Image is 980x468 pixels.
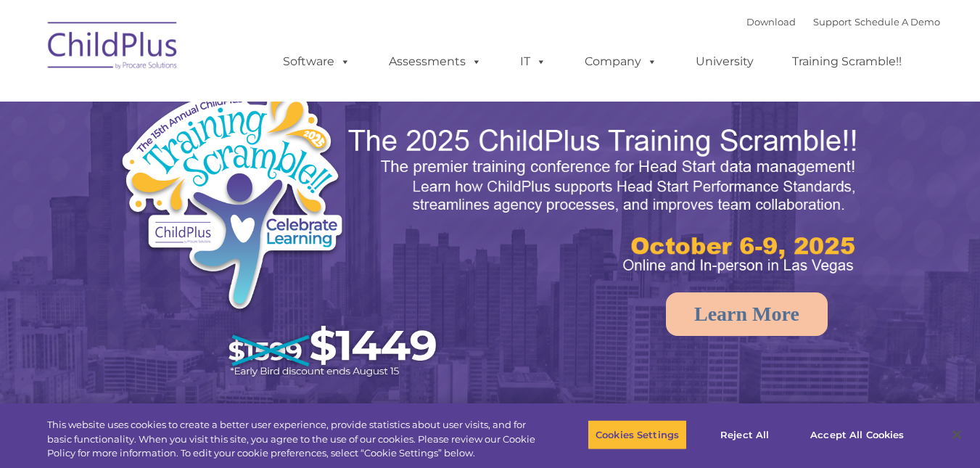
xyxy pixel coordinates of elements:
a: Software [268,47,365,76]
a: Schedule A Demo [855,16,940,28]
span: Last name [202,96,246,107]
img: ChildPlus by Procare Solutions [41,12,186,84]
a: IT [506,47,561,76]
font: | [746,16,940,28]
button: Accept All Cookies [802,419,912,450]
a: Support [813,16,852,28]
button: Reject All [699,419,790,450]
button: Close [941,419,973,451]
a: Learn More [666,292,828,336]
a: Training Scramble!! [778,47,916,76]
a: University [681,47,768,76]
a: Assessments [374,47,496,76]
div: This website uses cookies to create a better user experience, provide statistics about user visit... [47,418,539,461]
a: Download [746,16,796,28]
span: Phone number [202,155,263,166]
button: Cookies Settings [588,419,687,450]
a: Company [570,47,672,76]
